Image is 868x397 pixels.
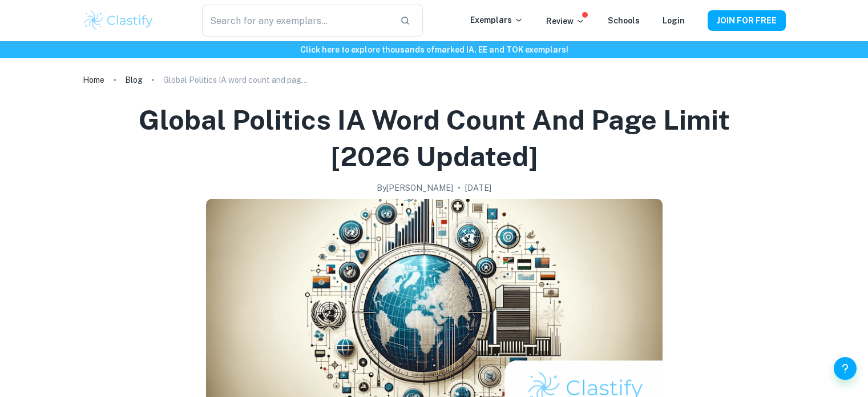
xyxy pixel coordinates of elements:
[470,14,523,26] p: Exemplars
[377,182,453,194] h2: By [PERSON_NAME]
[83,9,155,32] img: Clastify logo
[458,182,461,194] p: •
[708,10,786,31] button: JOIN FOR FREE
[663,16,685,25] a: Login
[834,357,857,380] button: Help and Feedback
[83,72,104,88] a: Home
[608,16,640,25] a: Schools
[125,72,143,88] a: Blog
[163,74,312,86] p: Global Politics IA word count and page limit [2026 updated]
[2,43,866,56] h6: Click here to explore thousands of marked IA, EE and TOK exemplars !
[465,182,491,194] h2: [DATE]
[546,15,585,27] p: Review
[96,102,772,175] h1: Global Politics IA word count and page limit [2026 updated]
[202,5,390,37] input: Search for any exemplars...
